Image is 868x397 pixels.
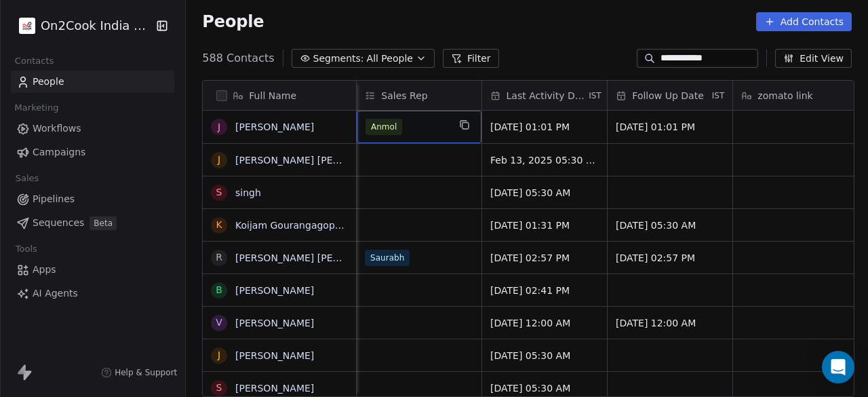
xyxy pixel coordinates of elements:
div: K [216,218,222,232]
span: Apps [33,263,56,277]
div: zomato link [733,81,858,110]
button: Add Contacts [756,12,852,31]
span: [DATE] 02:41 PM [490,284,599,297]
div: J [218,348,220,362]
span: Help & Support [115,367,177,378]
span: Contacts [9,51,60,71]
button: On2Cook India Pvt. Ltd. [16,14,146,37]
span: Segments: [313,52,364,66]
span: [DATE] 02:57 PM [616,251,724,265]
span: [DATE] 12:00 AM [616,316,724,330]
div: J [218,153,220,167]
span: All People [367,52,413,66]
a: SequencesBeta [11,212,174,234]
span: Workflows [33,121,81,136]
span: Marketing [9,98,64,118]
span: Full Name [249,89,296,102]
span: zomato link [757,89,812,102]
span: [DATE] 01:01 PM [490,120,599,134]
span: [DATE] 05:30 AM [490,381,599,395]
span: [DATE] 05:30 AM [490,349,599,362]
span: IST [712,90,725,101]
span: Sales Rep [381,89,427,102]
div: B [216,283,223,297]
button: Filter [443,49,499,68]
span: Last Activity Date [507,89,587,102]
span: Feb 13, 2025 05:30 AM [490,153,599,167]
div: R [216,250,222,265]
span: Pipelines [33,192,75,206]
a: Help & Support [101,367,177,378]
span: [DATE] 01:31 PM [490,219,599,232]
a: [PERSON_NAME] [235,285,314,296]
img: on2cook%20logo-04%20copy.jpg [19,18,35,34]
span: Sequences [33,216,84,230]
a: singh [235,187,261,198]
a: People [11,71,174,93]
span: [DATE] 05:30 AM [490,186,599,200]
span: Anmol [366,119,402,135]
div: Sales Rep [357,81,481,110]
a: Workflows [11,117,174,140]
a: Apps [11,259,174,281]
span: [DATE] 12:00 AM [490,316,599,330]
span: AI Agents [33,286,78,301]
div: Full Name [203,81,356,110]
a: [PERSON_NAME] [235,383,314,394]
span: 588 Contacts [202,50,274,67]
div: Follow Up DateIST [608,81,732,110]
span: IST [589,90,601,101]
a: [PERSON_NAME] [235,350,314,361]
a: [PERSON_NAME] [235,121,314,132]
span: On2Cook India Pvt. Ltd. [41,17,153,35]
span: [DATE] 01:01 PM [616,120,724,134]
a: [PERSON_NAME] [PERSON_NAME] [235,155,396,166]
div: V [216,316,223,330]
span: Follow Up Date [632,89,703,102]
span: Tools [9,239,43,259]
div: J [218,120,220,134]
div: Open Intercom Messenger [822,351,854,383]
a: AI Agents [11,282,174,305]
span: [DATE] 02:57 PM [490,251,599,265]
span: People [33,75,64,89]
a: Koijam Gourangagopal [PERSON_NAME] [PERSON_NAME] [235,220,507,231]
button: Edit View [775,49,852,68]
a: [PERSON_NAME] [235,318,314,328]
span: Sales [9,168,45,189]
a: Pipelines [11,188,174,210]
div: S [216,381,222,395]
span: Beta [90,216,117,230]
a: Campaigns [11,141,174,164]
span: Campaigns [33,145,85,159]
span: Saurabh [365,250,410,266]
a: [PERSON_NAME] [PERSON_NAME] [235,252,396,263]
span: [DATE] 05:30 AM [616,219,724,232]
div: s [216,185,222,200]
span: People [202,12,264,32]
div: Last Activity DateIST [482,81,607,110]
